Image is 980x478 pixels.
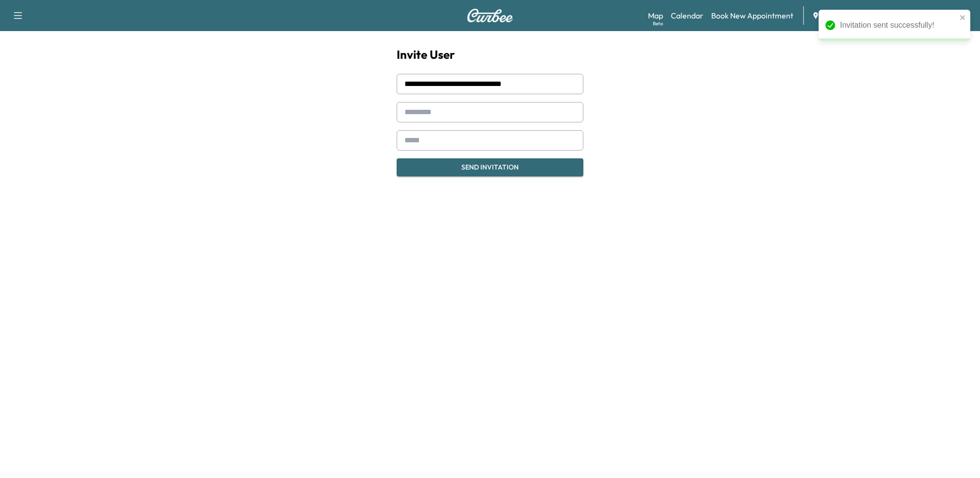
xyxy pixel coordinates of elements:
[397,47,583,62] h1: Invite User
[840,19,957,31] div: Invitation sent successfully!
[648,10,663,21] a: MapBeta
[397,158,583,176] button: Send Invitation
[711,10,793,21] a: Book New Appointment
[653,20,663,27] div: Beta
[960,14,966,21] button: close
[467,9,513,22] img: Curbee Logo
[671,10,703,21] a: Calendar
